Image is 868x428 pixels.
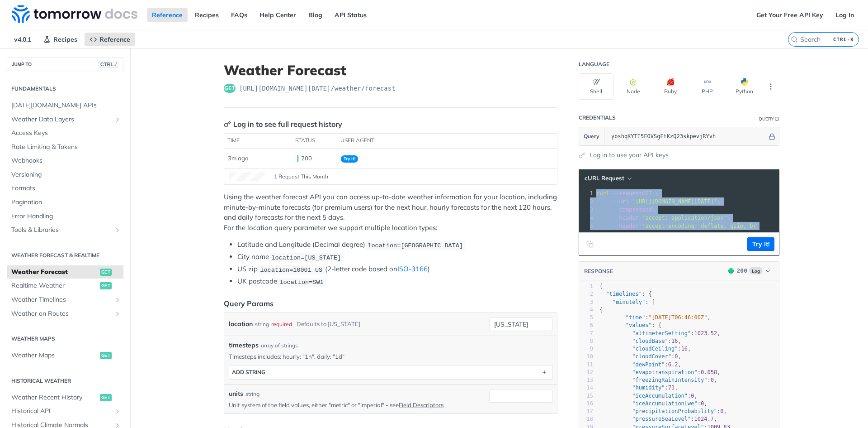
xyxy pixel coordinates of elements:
[296,151,334,166] div: 200
[7,113,123,126] a: Weather Data LayersShow subpages for Weather Data Layers
[100,269,112,276] span: get
[616,73,651,100] button: Node
[7,168,123,182] a: Versioning
[7,251,123,260] h2: Weather Forecast & realtime
[229,401,486,409] p: Unit system of the field values, either "metric" or "imperial" - see
[767,82,775,91] svg: More ellipsis
[11,226,112,235] span: Tools & Libraries
[224,120,231,128] svg: Key
[7,223,123,237] a: Tools & LibrariesShow subpages for Tools & Libraries
[701,369,717,375] span: 0.058
[229,172,265,181] canvas: Line Graph
[237,252,557,262] li: City name
[579,400,593,408] div: 16
[579,214,594,222] div: 4
[7,140,123,154] a: Rate Limiting & Tokens
[599,377,717,383] span: : ,
[599,330,720,337] span: : ,
[579,298,593,306] div: 3
[751,8,828,22] a: Get Your Free API Key
[581,174,634,183] button: cURL Request
[11,281,98,290] span: Realtime Weather
[724,266,774,275] button: 200200Log
[147,8,188,22] a: Reference
[613,190,642,197] span: --request
[599,291,652,297] span: : {
[775,117,779,121] i: Information
[229,352,552,361] p: Timesteps includes: hourly: "1h", daily: "1d"
[7,307,123,321] a: Weather on RoutesShow subpages for Weather on Routes
[653,73,688,100] button: Ruby
[11,295,112,304] span: Weather Timelines
[579,361,593,369] div: 11
[224,84,236,93] span: get
[271,254,341,261] span: location=[US_STATE]
[260,266,322,273] span: location=10001 US
[599,338,681,344] span: : ,
[579,369,593,376] div: 12
[7,154,123,168] a: Webhooks
[399,401,443,409] a: Field Descriptors
[228,154,248,162] span: 3m ago
[579,322,593,329] div: 6
[579,206,594,214] div: 3
[11,309,112,318] span: Weather on Routes
[599,299,655,305] span: : [
[11,129,121,138] span: Access Keys
[632,393,688,399] span: "iceAccumulation"
[632,198,717,205] span: '[URL][DOMAIN_NAME][DATE]'
[599,307,603,313] span: {
[632,353,671,360] span: "cloudCover"
[279,279,323,285] span: location=SW1
[579,197,594,206] div: 2
[671,338,678,344] span: 16
[7,58,123,71] button: JUMP TOCTRL-/
[579,114,616,121] div: Credentials
[711,377,714,383] span: 0
[224,134,292,148] th: time
[11,407,112,416] span: Historical API
[224,192,557,233] p: Using the weather forecast API you can access up-to-date weather information for your location, i...
[224,119,342,130] div: Log in to see full request history
[596,207,655,213] span: \
[579,408,593,415] div: 17
[599,385,678,391] span: : ,
[261,341,298,350] div: array of strings
[11,393,98,402] span: Weather Recent History
[767,132,777,141] button: Hide
[292,134,337,148] th: status
[632,330,691,337] span: "altimeterSetting"
[38,33,82,46] a: Recipes
[585,174,624,182] span: cURL Request
[7,85,123,93] h2: Fundamentals
[114,226,121,234] button: Show subpages for Tools & Libraries
[626,322,652,328] span: "values"
[114,116,121,123] button: Show subpages for Weather Data Layers
[613,198,629,205] span: --url
[229,365,552,379] button: ADD string
[599,322,661,328] span: : {
[11,212,121,221] span: Error Handling
[579,384,593,392] div: 14
[579,290,593,298] div: 2
[237,276,557,287] li: UK postcode
[226,8,252,22] a: FAQs
[596,190,609,197] span: curl
[7,210,123,223] a: Error Handling
[237,240,557,250] li: Latitude and Longitude (Decimal degree)
[7,293,123,307] a: Weather TimelinesShow subpages for Weather Timelines
[579,73,613,100] button: Shell
[12,5,137,23] img: Tomorrow.io Weather API Docs
[632,400,698,407] span: "iceAccumulationLwe"
[9,33,36,46] span: v4.0.1
[11,351,98,360] span: Weather Maps
[11,115,112,124] span: Weather Data Layers
[596,190,658,197] span: GET \
[599,346,691,352] span: : ,
[606,291,642,297] span: "timelines"
[368,242,463,249] span: location=[GEOGRAPHIC_DATA]
[668,361,678,368] span: 6.2
[747,237,774,251] button: Try It!
[596,198,721,205] span: \
[232,369,265,375] div: ADD string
